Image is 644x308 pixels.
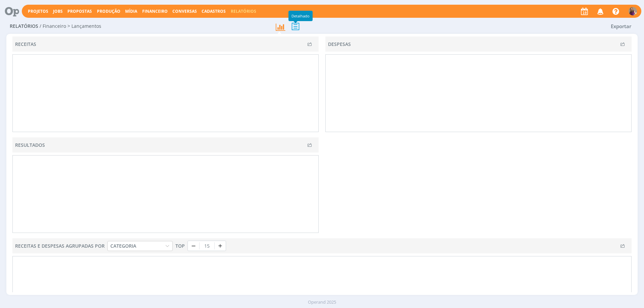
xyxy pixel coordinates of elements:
button: Exportar [608,22,634,30]
a: Mídia [125,8,137,14]
button: Financeiro [140,9,170,14]
div: Detalhado [288,11,313,21]
button: Projetos [26,9,50,14]
span: Cadastros [202,8,226,14]
div: Resultados [15,141,45,148]
a: Relatórios [231,8,256,14]
button: Produção [95,9,122,14]
div: Despesas [328,41,351,48]
a: Produção [97,8,120,14]
span: TOP [175,242,185,249]
a: Jobs [53,8,63,14]
button: Jobs [51,9,65,14]
bdi: 15 [201,242,213,249]
div: Categoria [108,242,138,249]
div: Receitas e Despesas agrupadas por [15,241,226,251]
a: Propostas [67,8,92,14]
span: Financeiro [142,8,168,14]
button: Decrement [188,241,199,251]
button: A [628,5,637,17]
button: Propostas [65,9,94,14]
div: Categoria [110,242,138,249]
svg: plus [217,243,223,249]
span: / Financeiro > Lançamentos [40,23,101,29]
button: Relatórios [229,9,258,14]
div: Receitas [15,41,36,48]
a: Projetos [28,8,48,14]
img: A [629,7,637,15]
button: Increment [215,241,226,251]
span: Relatórios [10,23,38,29]
svg: dash [191,243,197,249]
a: Conversas [172,8,197,14]
button: Conversas [170,9,199,14]
button: Cadastros [200,9,228,14]
button: Mídia [123,9,139,14]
